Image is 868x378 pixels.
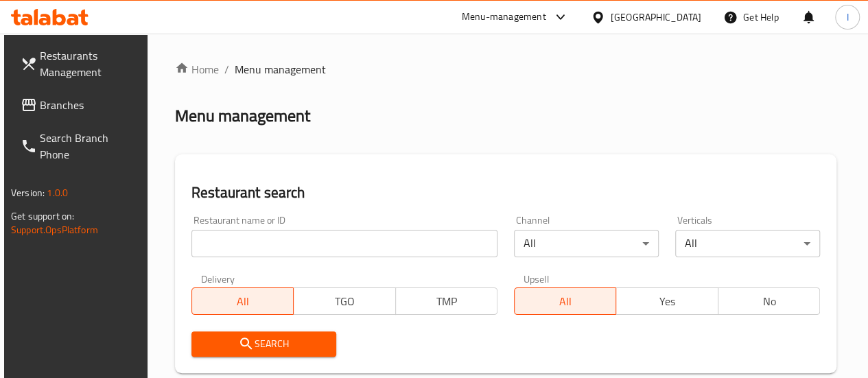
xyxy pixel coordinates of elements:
label: Upsell [524,274,549,283]
span: Yes [622,292,712,311]
span: I [846,10,848,25]
button: All [514,287,616,315]
label: Delivery [201,274,235,283]
div: [GEOGRAPHIC_DATA] [611,10,701,25]
a: Search Branch Phone [10,121,149,171]
h2: Menu management [175,105,310,127]
div: All [514,230,659,257]
span: Restaurants Management [40,47,138,80]
button: Yes [615,287,718,315]
div: All [675,230,820,257]
button: No [718,287,820,315]
span: Search Branch Phone [40,130,138,163]
span: Get support on: [11,207,74,225]
button: TGO [293,287,395,315]
span: All [520,292,611,311]
button: All [191,287,294,315]
button: TMP [395,287,497,315]
h2: Restaurant search [191,182,820,203]
a: Restaurants Management [10,39,149,88]
span: All [198,292,288,311]
button: Search [191,331,336,357]
span: No [724,292,814,311]
a: Branches [10,88,149,121]
li: / [224,61,229,78]
input: Search for restaurant name or ID.. [191,230,497,257]
div: Menu-management [462,9,546,25]
nav: breadcrumb [175,61,836,78]
span: Version: [11,184,45,202]
span: 1.0.0 [47,184,68,202]
span: TGO [299,292,390,311]
span: Search [202,335,325,353]
span: Branches [40,97,138,113]
a: Home [175,61,219,78]
span: Menu management [235,61,326,78]
a: Support.OpsPlatform [11,221,98,239]
span: TMP [401,292,492,311]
